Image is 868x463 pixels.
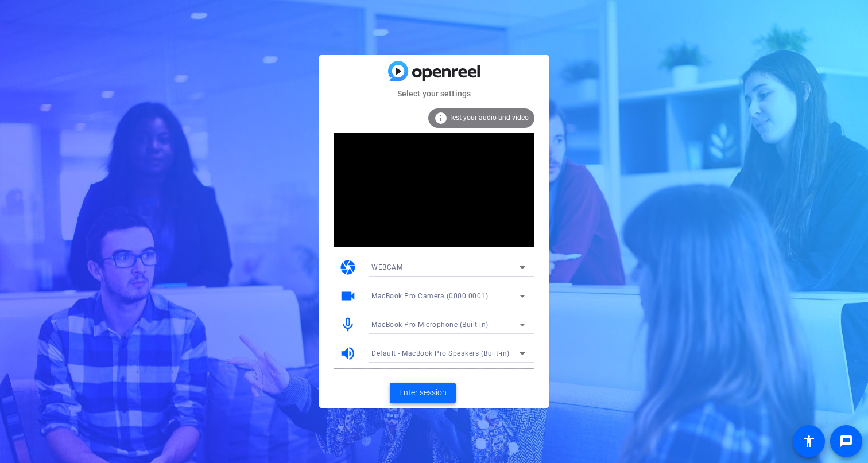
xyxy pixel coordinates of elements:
[371,321,489,329] span: MacBook Pro Microphone (Built-in)
[339,345,356,362] mat-icon: volume_up
[339,316,356,333] mat-icon: mic_none
[434,111,448,125] mat-icon: info
[399,387,447,399] span: Enter session
[319,87,549,100] mat-card-subtitle: Select your settings
[449,114,529,122] span: Test your audio and video
[339,259,356,276] mat-icon: camera
[371,292,488,300] span: MacBook Pro Camera (0000:0001)
[371,349,510,357] span: Default - MacBook Pro Speakers (Built-in)
[839,434,853,448] mat-icon: message
[390,383,456,403] button: Enter session
[388,61,480,81] img: blue-gradient.svg
[371,263,402,271] span: WEBCAM
[339,287,356,305] mat-icon: videocam
[802,434,816,448] mat-icon: accessibility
